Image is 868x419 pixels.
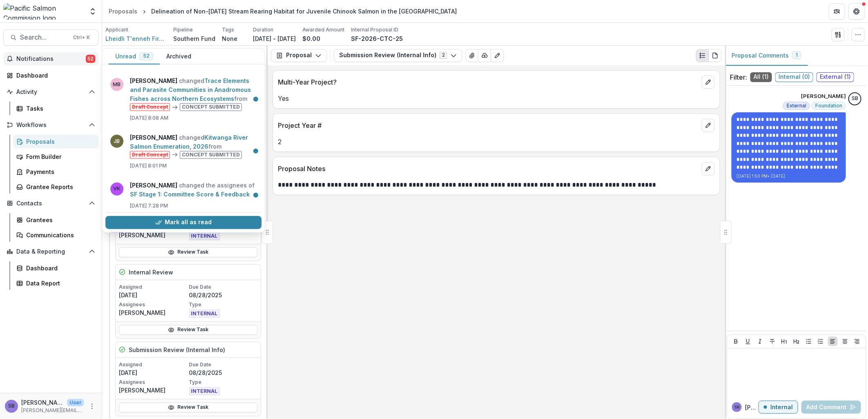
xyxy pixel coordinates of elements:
a: Kitwanga River Salmon Enumeration, 2026 [130,134,248,150]
button: Align Left [828,337,838,346]
p: Tags [222,26,234,33]
span: Contacts [16,200,85,207]
div: Proposals [109,7,137,16]
div: Grantee Reports [26,183,92,191]
span: 52 [86,55,95,63]
p: Assignees [119,379,188,386]
a: Payments [13,165,98,178]
p: None [222,34,237,43]
a: Communications [13,228,98,242]
button: Align Center [840,337,850,346]
p: [PERSON_NAME][EMAIL_ADDRESS][DOMAIN_NAME] [21,407,84,414]
p: changed from [130,133,257,159]
p: [DATE] [119,368,188,377]
span: External ( 1 ) [817,72,854,82]
span: Foundation [815,103,842,109]
h5: Internal Review [129,268,173,276]
a: Grantee Reports [13,180,98,194]
div: Sascha Bendt [734,405,739,409]
span: Search... [20,33,68,41]
button: Bullet List [804,337,814,346]
p: Assignees [119,301,188,308]
span: All ( 1 ) [750,72,772,82]
p: Awarded Amount [302,26,345,33]
button: Archived [160,49,198,65]
button: Heading 1 [779,337,789,346]
div: Dashboard [26,264,92,272]
p: [PERSON_NAME] [119,386,188,394]
p: [DATE] - [DATE] [253,34,296,43]
p: changed from [130,76,257,111]
div: Dashboard [16,71,92,80]
p: User [67,399,84,406]
a: Lheidli T'enneh First Nation [105,34,167,43]
button: Italicize [755,337,765,346]
button: Edit as form [491,49,504,62]
p: Pipeline [173,26,193,33]
a: Proposals [105,5,141,17]
span: Internal ( 0 ) [775,72,813,82]
p: Proposal Notes [278,164,698,174]
p: Southern Fund [173,34,215,43]
p: changed the assignees of [130,181,257,199]
button: Internal [758,401,798,414]
span: 1 [796,52,798,58]
p: SF-2026-CTC-25 [351,34,403,43]
p: [DATE] [119,291,188,299]
p: Multi-Year Project? [278,77,698,87]
p: Assigned [119,283,188,291]
p: Due Date [189,283,258,291]
button: edit [702,162,715,175]
button: Heading 2 [792,337,801,346]
button: More [87,401,97,411]
a: Tasks [13,102,98,115]
button: PDF view [709,49,722,62]
button: Notifications52 [3,52,98,65]
span: Notifications [16,56,86,62]
a: Form Builder [13,150,98,163]
nav: breadcrumb [105,5,460,17]
button: Partners [829,3,845,20]
button: Open Workflows [3,118,98,131]
p: Internal Proposal ID [351,26,398,33]
button: Search... [3,29,98,46]
p: Assigned [119,361,188,368]
button: Plaintext view [696,49,709,62]
a: Data Report [13,276,98,290]
div: Grantees [26,216,92,224]
button: Unread [109,49,160,65]
span: INTERNAL [189,387,220,395]
button: Ordered List [816,337,825,346]
button: Proposal [271,49,327,62]
p: 08/28/2025 [189,291,258,299]
h5: Submission Review (Internal Info) [129,345,225,354]
span: Data & Reporting [16,248,85,255]
p: Type [189,301,258,308]
p: [PERSON_NAME] [801,92,846,100]
div: Communications [26,231,92,239]
button: Open Activity [3,85,98,98]
p: $0.00 [302,34,320,43]
button: Strike [767,337,777,346]
div: Payments [26,167,92,176]
button: edit [702,76,715,89]
button: Bold [731,337,741,346]
div: Ctrl + K [72,33,92,42]
p: 08/28/2025 [189,368,258,377]
p: Yes [278,94,715,103]
p: [PERSON_NAME] [119,308,188,317]
button: Add Comment [801,401,861,414]
p: 2 [278,137,715,147]
a: Proposals [13,135,98,148]
p: Applicant [105,26,128,33]
p: [PERSON_NAME] [21,398,64,407]
span: INTERNAL [189,310,220,318]
button: Open Data & Reporting [3,245,98,258]
span: 52 [143,53,150,59]
span: INTERNAL [189,232,220,240]
div: Form Builder [26,152,92,161]
p: Due Date [189,361,258,368]
div: Data Report [26,279,92,288]
div: Sascha Bendt [852,96,858,101]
